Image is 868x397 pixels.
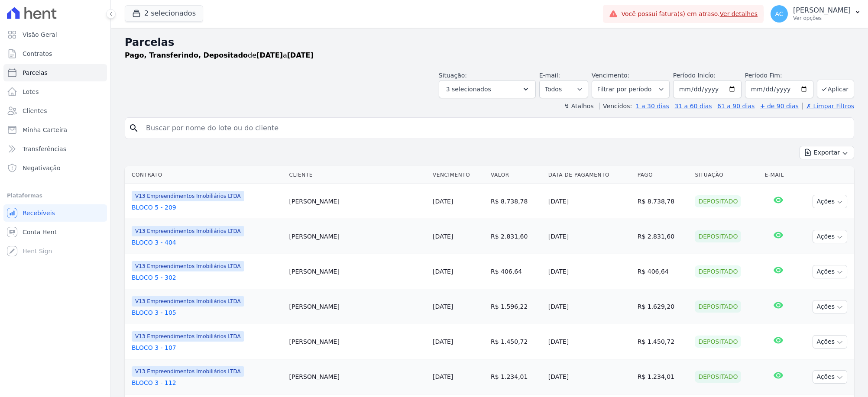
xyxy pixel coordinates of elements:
a: + de 90 dias [760,103,799,110]
button: Aplicar [817,80,854,98]
div: Depositado [695,195,741,207]
span: Contratos [23,49,52,58]
td: R$ 2.831,60 [634,219,692,254]
td: R$ 1.234,01 [487,359,545,394]
span: V13 Empreendimentos Imobiliários LTDA [132,191,244,201]
a: [DATE] [433,373,453,380]
td: R$ 8.738,78 [634,184,692,219]
span: Minha Carteira [23,126,67,134]
button: Ações [813,335,847,349]
span: V13 Empreendimentos Imobiliários LTDA [132,296,244,307]
a: BLOCO 5 - 302 [132,273,282,282]
input: Buscar por nome do lote ou do cliente [141,119,850,137]
button: 3 selecionados [439,80,536,98]
th: Contrato [125,166,286,184]
span: Visão Geral [23,30,57,39]
div: Depositado [695,265,741,278]
td: R$ 1.450,72 [487,324,545,359]
a: [DATE] [433,198,453,205]
span: Lotes [23,87,39,96]
a: 1 a 30 dias [636,103,669,110]
button: 2 selecionados [125,5,203,22]
a: ✗ Limpar Filtros [802,103,854,110]
td: R$ 406,64 [634,254,692,289]
button: Ações [813,265,847,278]
span: Negativação [23,164,61,172]
td: R$ 2.831,60 [487,219,545,254]
td: [DATE] [545,219,634,254]
h2: Parcelas [125,35,854,50]
label: Vencimento: [592,72,629,79]
span: Clientes [23,107,47,115]
p: Ver opções [793,15,851,22]
span: Recebíveis [23,209,55,217]
td: [PERSON_NAME] [286,254,429,289]
button: Ações [813,230,847,243]
td: [DATE] [545,359,634,394]
a: Recebíveis [3,204,107,222]
td: R$ 1.596,22 [487,289,545,324]
td: R$ 1.629,20 [634,289,692,324]
div: Depositado [695,336,741,348]
span: Parcelas [23,68,48,77]
td: R$ 1.450,72 [634,324,692,359]
strong: [DATE] [287,51,314,59]
div: Depositado [695,230,741,242]
span: AC [775,11,784,17]
th: Situação [691,166,761,184]
label: Período Fim: [745,71,813,80]
span: V13 Empreendimentos Imobiliários LTDA [132,331,244,342]
button: Ações [813,300,847,313]
td: R$ 1.234,01 [634,359,692,394]
label: Período Inicío: [673,72,716,79]
td: [DATE] [545,289,634,324]
th: Data de Pagamento [545,166,634,184]
a: Conta Hent [3,223,107,241]
label: E-mail: [539,72,560,79]
a: Transferências [3,140,107,158]
i: search [129,123,139,133]
label: Vencidos: [599,103,632,110]
button: Exportar [800,146,854,159]
span: 3 selecionados [446,84,491,94]
span: Transferências [23,145,66,153]
a: BLOCO 3 - 112 [132,378,282,387]
th: Pago [634,166,692,184]
label: Situação: [439,72,467,79]
button: Ações [813,370,847,384]
a: Negativação [3,159,107,177]
p: [PERSON_NAME] [793,6,851,15]
span: V13 Empreendimentos Imobiliários LTDA [132,366,244,377]
div: Depositado [695,300,741,313]
th: Cliente [286,166,429,184]
td: [PERSON_NAME] [286,324,429,359]
div: Depositado [695,371,741,383]
td: [PERSON_NAME] [286,359,429,394]
button: AC [PERSON_NAME] Ver opções [764,2,868,26]
a: Minha Carteira [3,121,107,139]
th: Vencimento [429,166,487,184]
a: BLOCO 3 - 404 [132,238,282,247]
strong: Pago, Transferindo, Depositado [125,51,248,59]
a: Visão Geral [3,26,107,43]
a: [DATE] [433,303,453,310]
a: Lotes [3,83,107,100]
button: Ações [813,195,847,208]
a: [DATE] [433,338,453,345]
td: R$ 406,64 [487,254,545,289]
p: de a [125,50,314,61]
a: Parcelas [3,64,107,81]
a: [DATE] [433,268,453,275]
a: Clientes [3,102,107,119]
a: 61 a 90 dias [717,103,755,110]
td: [PERSON_NAME] [286,219,429,254]
span: Conta Hent [23,228,57,236]
div: Plataformas [7,190,104,201]
td: [PERSON_NAME] [286,289,429,324]
strong: [DATE] [256,51,283,59]
a: BLOCO 5 - 209 [132,203,282,212]
td: [DATE] [545,184,634,219]
td: [DATE] [545,254,634,289]
span: V13 Empreendimentos Imobiliários LTDA [132,226,244,236]
a: BLOCO 3 - 107 [132,343,282,352]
